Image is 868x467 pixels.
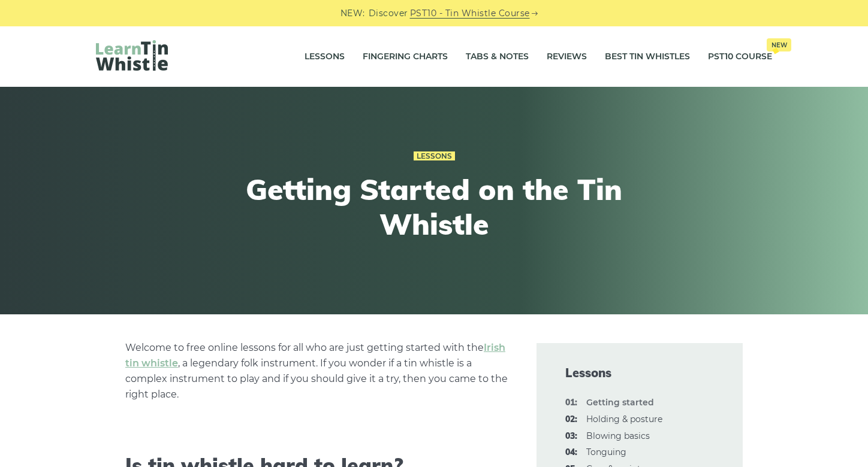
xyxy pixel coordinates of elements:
[708,42,772,72] a: PST10 CourseNew
[363,42,448,72] a: Fingering Charts
[605,42,690,72] a: Best Tin Whistles
[565,396,577,410] span: 01:
[305,42,345,72] a: Lessons
[125,340,508,402] p: Welcome to free online lessons for all who are just getting started with the , a legendary folk i...
[96,40,168,71] img: LearnTinWhistle.com
[565,429,577,444] span: 03:
[586,414,662,424] a: 02:Holding & posture
[586,397,654,408] strong: Getting started
[466,42,529,72] a: Tabs & Notes
[213,172,655,241] h1: Getting Started on the Tin Whistle
[767,38,791,51] span: New
[586,430,650,441] a: 03:Blowing basics
[565,445,577,460] span: 04:
[565,365,714,381] span: Lessons
[565,413,577,427] span: 02:
[586,447,626,457] a: 04:Tonguing
[414,151,455,161] a: Lessons
[547,42,587,72] a: Reviews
